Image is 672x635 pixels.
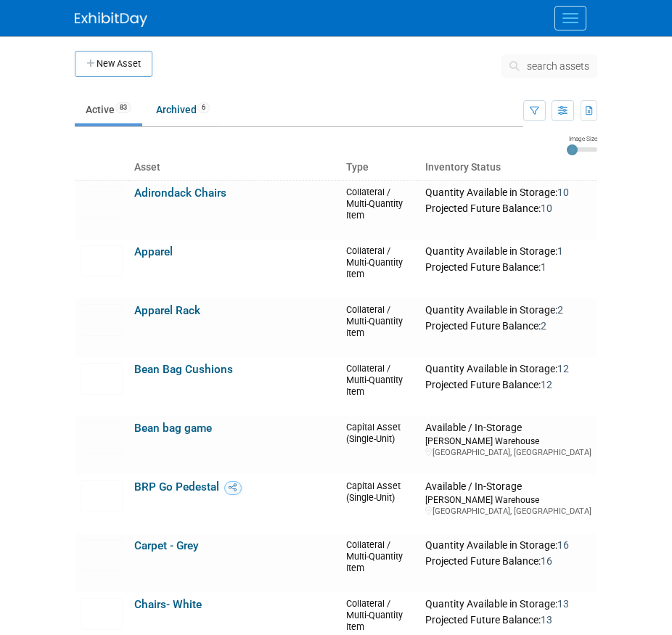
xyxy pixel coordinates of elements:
[134,187,226,200] a: Adirondack Chairs
[557,539,569,551] span: 16
[425,506,591,517] div: [GEOGRAPHIC_DATA], [GEOGRAPHIC_DATA]
[134,539,199,552] a: Carpet - Grey
[554,6,586,30] button: Menu
[425,598,591,611] div: Quantity Available in Storage:
[557,363,569,374] span: 12
[425,493,591,506] div: [PERSON_NAME] Warehouse
[541,555,552,567] span: 16
[425,363,591,376] div: Quantity Available in Storage:
[425,304,591,317] div: Quantity Available in Storage:
[557,187,569,198] span: 10
[134,480,219,493] a: BRP Go Pedestal
[541,614,552,626] span: 13
[425,611,591,627] div: Projected Future Balance:
[425,552,591,568] div: Projected Future Balance:
[425,245,591,258] div: Quantity Available in Storage:
[425,187,591,200] div: Quantity Available in Storage:
[134,598,202,611] a: Chairs- White
[340,180,419,239] td: Collateral / Multi-Quantity Item
[501,54,597,78] button: search assets
[75,51,152,77] button: New Asset
[425,376,591,392] div: Projected Future Balance:
[425,435,591,447] div: [PERSON_NAME] Warehouse
[425,447,591,458] div: [GEOGRAPHIC_DATA], [GEOGRAPHIC_DATA]
[145,96,221,123] a: Archived6
[425,200,591,216] div: Projected Future Balance:
[75,12,147,27] img: ExhibitDay
[134,304,200,317] a: Apparel Rack
[75,96,142,123] a: Active83
[197,102,210,113] span: 6
[425,539,591,552] div: Quantity Available in Storage:
[541,261,546,273] span: 1
[557,304,563,316] span: 2
[115,102,131,113] span: 83
[541,202,552,214] span: 10
[128,155,340,180] th: Asset
[340,155,419,180] th: Type
[557,598,569,610] span: 13
[340,239,419,298] td: Collateral / Multi-Quantity Item
[340,416,419,475] td: Capital Asset (Single-Unit)
[340,357,419,416] td: Collateral / Multi-Quantity Item
[527,60,589,72] span: search assets
[134,422,212,435] a: Bean bag game
[557,245,563,257] span: 1
[340,475,419,533] td: Capital Asset (Single-Unit)
[134,245,173,258] a: Apparel
[425,422,591,435] div: Available / In-Storage
[567,134,597,143] div: Image Size
[340,533,419,592] td: Collateral / Multi-Quantity Item
[425,317,591,333] div: Projected Future Balance:
[425,258,591,274] div: Projected Future Balance:
[340,298,419,357] td: Collateral / Multi-Quantity Item
[541,320,546,332] span: 2
[541,379,552,390] span: 12
[134,363,233,376] a: Bean Bag Cushions
[425,480,591,493] div: Available / In-Storage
